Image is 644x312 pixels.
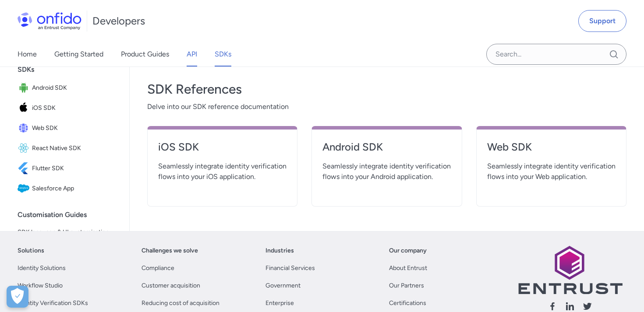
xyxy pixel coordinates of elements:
[142,298,219,308] a: Reducing cost of acquisition
[487,161,616,182] span: Seamlessly integrate identity verification flows into your Web application.
[18,298,88,308] a: Identity Verification SDKs
[7,286,28,308] div: Cookie Preferences
[389,245,427,256] a: Our company
[265,263,315,273] a: Financial Services
[14,78,122,98] a: IconAndroid SDKAndroid SDK
[18,263,66,273] a: Identity Solutions
[14,98,122,118] a: IconiOS SDKiOS SDK
[265,245,294,256] a: Industries
[158,140,287,161] a: iOS SDK
[389,280,424,291] a: Our Partners
[18,122,32,134] img: IconWeb SDK
[565,301,575,312] svg: Follow us linkedin
[142,263,174,273] a: Compliance
[389,263,427,273] a: About Entrust
[547,301,558,312] svg: Follow us facebook
[32,182,119,195] span: Salesforce App
[92,14,145,28] h1: Developers
[486,44,626,65] input: Onfido search input field
[215,42,231,67] a: SDKs
[265,298,294,308] a: Enterprise
[158,140,287,154] h4: iOS SDK
[147,102,626,112] span: Delve into our SDK reference documentation
[18,182,32,195] img: IconSalesforce App
[18,245,44,256] a: Solutions
[14,179,122,198] a: IconSalesforce AppSalesforce App
[322,140,451,154] h4: Android SDK
[32,162,119,175] span: Flutter SDK
[265,280,301,291] a: Government
[18,162,32,175] img: IconFlutter SDK
[18,61,126,78] div: SDKs
[582,301,593,312] svg: Follow us X (Twitter)
[14,224,122,241] a: SDK language & UI customisation
[578,10,626,32] a: Support
[18,206,126,224] div: Customisation Guides
[18,42,37,67] a: Home
[487,140,616,154] h4: Web SDK
[18,227,119,238] span: SDK language & UI customisation
[18,142,32,154] img: IconReact Native SDK
[14,159,122,178] a: IconFlutter SDKFlutter SDK
[18,12,81,30] img: Onfido Logo
[32,142,119,154] span: React Native SDK
[18,280,63,291] a: Workflow Studio
[18,102,32,114] img: IconiOS SDK
[121,42,169,67] a: Product Guides
[54,42,103,67] a: Getting Started
[158,161,287,182] span: Seamlessly integrate identity verification flows into your iOS application.
[487,140,616,161] a: Web SDK
[32,122,119,134] span: Web SDK
[389,298,426,308] a: Certifications
[7,286,28,308] button: Open Preferences
[18,82,32,94] img: IconAndroid SDK
[32,102,119,114] span: iOS SDK
[322,161,451,182] span: Seamlessly integrate identity verification flows into your Android application.
[187,42,197,67] a: API
[14,119,122,138] a: IconWeb SDKWeb SDK
[517,245,623,294] img: Entrust logo
[14,139,122,158] a: IconReact Native SDKReact Native SDK
[147,81,626,98] h3: SDK References
[322,140,451,161] a: Android SDK
[32,82,119,94] span: Android SDK
[142,280,200,291] a: Customer acquisition
[142,245,198,256] a: Challenges we solve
